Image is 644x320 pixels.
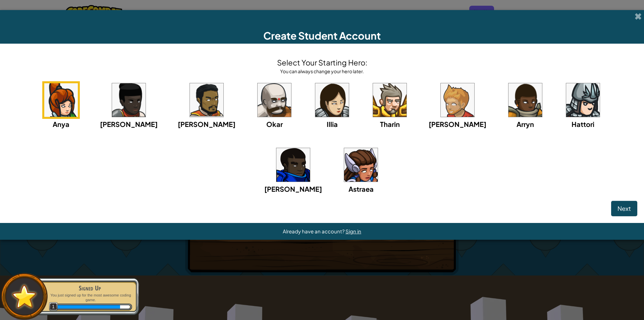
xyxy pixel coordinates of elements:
[190,83,223,117] img: portrait.png
[49,302,58,311] span: 1
[9,281,40,311] img: default.png
[611,201,637,216] button: Next
[277,57,367,68] h4: Select Your Starting Hero:
[112,83,146,117] img: portrait.png
[100,120,158,128] span: [PERSON_NAME]
[566,83,600,117] img: portrait.png
[618,204,631,212] span: Next
[264,185,322,193] span: [PERSON_NAME]
[344,148,378,182] img: portrait.png
[44,83,78,117] img: portrait.png
[572,120,594,128] span: Hattori
[429,120,486,128] span: [PERSON_NAME]
[48,283,132,293] div: Signed Up
[258,83,291,117] img: portrait.png
[53,120,69,128] span: Anya
[441,83,474,117] img: portrait.png
[178,120,235,128] span: [PERSON_NAME]
[266,120,283,128] span: Okar
[283,228,345,234] span: Already have an account?
[263,29,381,42] span: Create Student Account
[277,68,367,75] div: You can always change your hero later.
[380,120,400,128] span: Tharin
[48,293,132,303] p: You just signed up for the most awesome coding game.
[373,83,407,117] img: portrait.png
[517,120,534,128] span: Arryn
[276,148,310,182] img: portrait.png
[315,83,349,117] img: portrait.png
[327,120,338,128] span: Illia
[345,228,361,234] a: Sign in
[508,83,542,117] img: portrait.png
[348,185,374,193] span: Astraea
